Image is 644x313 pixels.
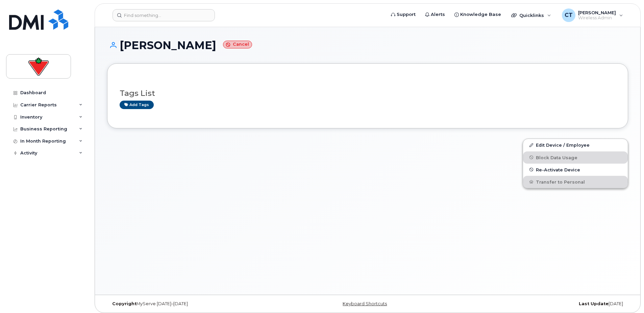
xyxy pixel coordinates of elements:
[120,101,154,109] a: Add tags
[107,39,628,51] h1: [PERSON_NAME]
[454,301,628,307] div: [DATE]
[523,151,628,164] button: Block Data Usage
[223,41,252,48] small: Cancel
[523,139,628,151] a: Edit Device / Employee
[120,89,616,98] h3: Tags List
[579,301,609,306] strong: Last Update
[536,167,580,172] span: Re-Activate Device
[343,301,387,306] a: Keyboard Shortcuts
[107,301,281,307] div: MyServe [DATE]–[DATE]
[523,176,628,188] button: Transfer to Personal
[523,164,628,176] button: Re-Activate Device
[112,301,137,306] strong: Copyright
